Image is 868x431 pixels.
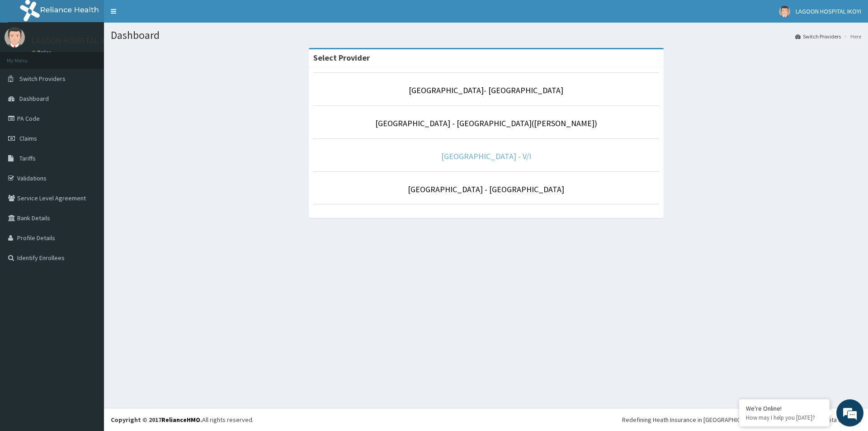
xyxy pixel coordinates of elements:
img: User Image [5,27,25,47]
a: Online [32,49,53,56]
li: Here [842,33,861,40]
span: Dashboard [19,95,49,103]
p: How may I help you today? [746,414,823,422]
span: LAGOON HOSPITAL IKOYI [796,7,861,15]
strong: Select Provider [313,52,370,63]
span: Claims [19,134,37,142]
a: Switch Providers [795,33,841,40]
div: Redefining Heath Insurance in [GEOGRAPHIC_DATA] using Telemedicine and Data Science! [622,415,861,424]
a: [GEOGRAPHIC_DATA] - V/I [441,151,531,161]
p: LAGOON HOSPITAL IKOYI [32,37,119,45]
footer: All rights reserved. [104,408,868,431]
a: [GEOGRAPHIC_DATA]- [GEOGRAPHIC_DATA] [409,85,563,95]
div: We're Online! [746,404,823,412]
h1: Dashboard [111,29,861,41]
span: Tariffs [19,154,36,162]
a: RelianceHMO [161,416,200,424]
strong: Copyright © 2017 . [111,416,202,424]
a: [GEOGRAPHIC_DATA] - [GEOGRAPHIC_DATA] [408,184,564,194]
span: Switch Providers [19,75,66,83]
img: User Image [779,6,790,17]
a: [GEOGRAPHIC_DATA] - [GEOGRAPHIC_DATA]([PERSON_NAME]) [375,118,597,128]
